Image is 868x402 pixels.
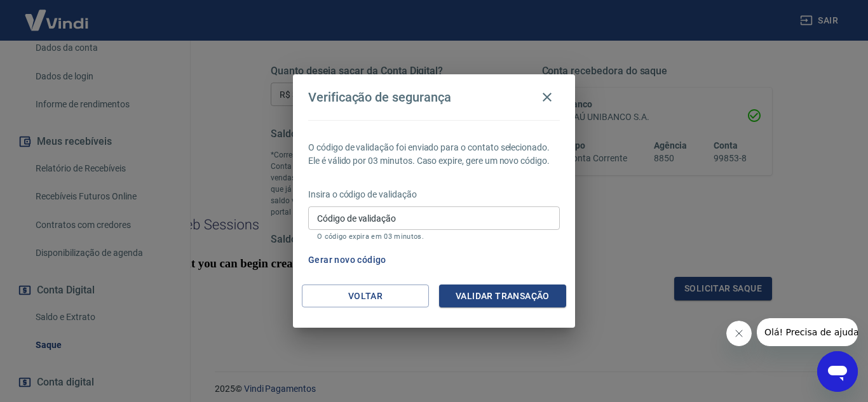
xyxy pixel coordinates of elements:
span: Olá! Precisa de ajuda? [8,9,107,19]
p: O código expira em 03 minutos. [317,232,551,241]
iframe: Botão para abrir a janela de mensagens [817,351,858,392]
button: Voltar [302,285,429,308]
h4: Verificação de segurança [308,90,451,105]
button: Gerar novo código [303,248,391,272]
iframe: Fechar mensagem [726,321,752,346]
p: Insira o código de validação [308,188,560,201]
p: O código de validação foi enviado para o contato selecionado. Ele é válido por 03 minutos. Caso e... [308,141,560,168]
button: Validar transação [439,285,566,308]
iframe: Mensagem da empresa [757,318,858,346]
